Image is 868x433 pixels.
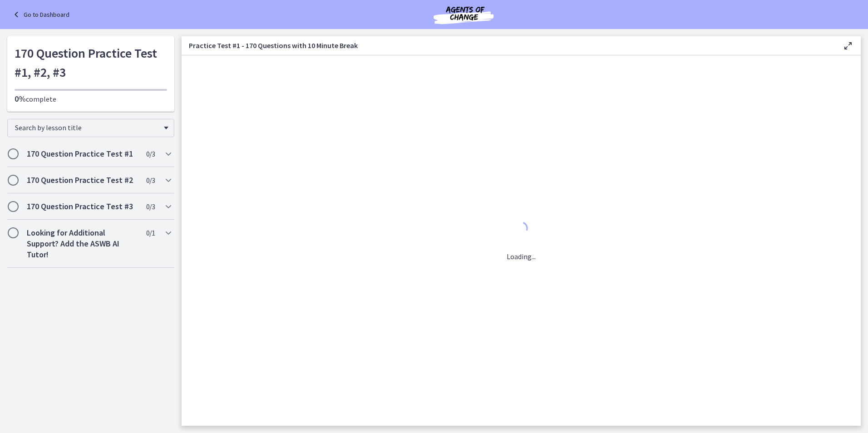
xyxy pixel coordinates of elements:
[189,40,828,51] h3: Practice Test #1 - 170 Questions with 10 Minute Break
[507,219,536,240] div: 1
[27,148,138,159] h2: 170 Question Practice Test #1
[7,119,174,137] div: Search by lesson title
[507,251,536,262] p: Loading...
[146,175,155,186] span: 0 / 3
[11,9,69,20] a: Go to Dashboard
[27,201,138,212] h2: 170 Question Practice Test #3
[27,227,138,260] h2: Looking for Additional Support? Add the ASWB AI Tutor!
[146,227,155,238] span: 0 / 1
[27,175,138,186] h2: 170 Question Practice Test #2
[409,4,518,25] img: Agents of Change Social Work Test Prep
[15,123,159,132] span: Search by lesson title
[15,44,167,82] h1: 170 Question Practice Test #1, #2, #3
[146,201,155,212] span: 0 / 3
[15,93,26,104] span: 0%
[15,93,167,104] p: complete
[146,148,155,159] span: 0 / 3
